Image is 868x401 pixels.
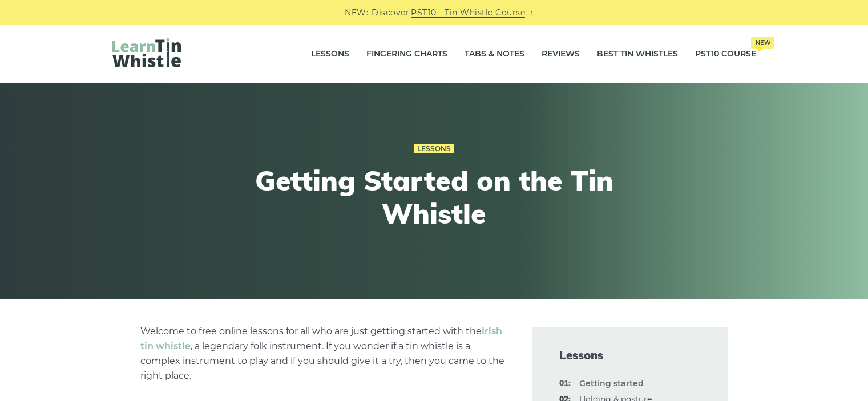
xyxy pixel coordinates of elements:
[465,40,524,68] a: Tabs & Notes
[140,324,504,383] p: Welcome to free online lessons for all who are just getting started with the , a legendary folk i...
[542,40,580,68] a: Reviews
[559,377,571,391] span: 01:
[311,40,349,68] a: Lessons
[224,164,644,230] h1: Getting Started on the Tin Whistle
[597,40,678,68] a: Best Tin Whistles
[112,38,181,67] img: LearnTinWhistle.com
[414,144,454,153] a: Lessons
[695,40,756,68] a: PST10 CourseNew
[579,378,644,388] strong: Getting started
[559,347,701,363] span: Lessons
[751,37,774,49] span: New
[366,40,447,68] a: Fingering Charts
